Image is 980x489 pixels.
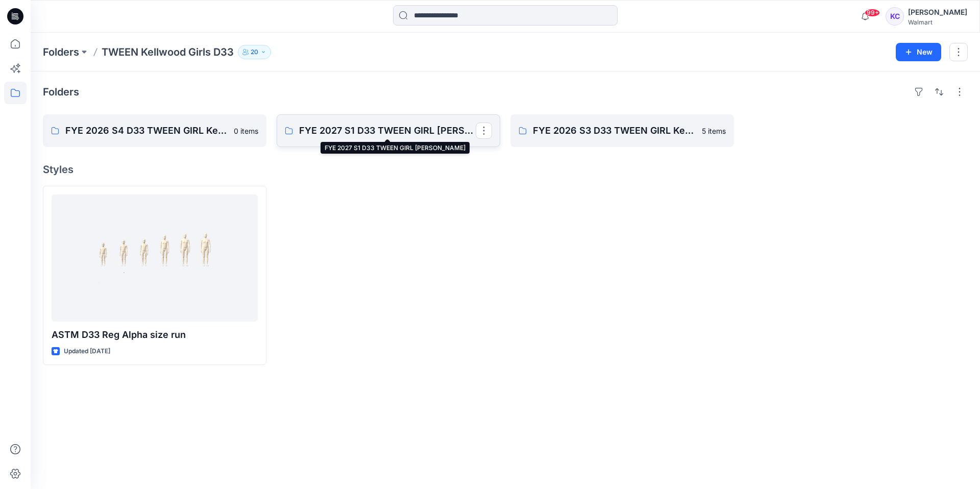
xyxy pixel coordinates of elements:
button: 20 [238,45,271,59]
h4: Folders [43,86,79,98]
p: 0 items [234,126,258,136]
h4: Styles [43,163,968,176]
div: Walmart [908,18,967,26]
a: Folders [43,45,79,59]
p: ASTM D33 Reg Alpha size run [52,328,258,342]
p: 5 items [702,126,726,136]
a: FYE 2027 S1 D33 TWEEN GIRL [PERSON_NAME] [277,114,500,147]
a: ASTM D33 Reg Alpha size run [52,194,258,322]
p: FYE 2026 S3 D33 TWEEN GIRL Kellwood [533,124,696,138]
p: 20 [251,46,258,58]
button: New [896,43,941,61]
p: FYE 2027 S1 D33 TWEEN GIRL [PERSON_NAME] [299,124,476,138]
a: FYE 2026 S4 D33 TWEEN GIRL Kellwood0 items [43,114,266,147]
div: KC [886,7,904,26]
p: Updated [DATE] [64,346,110,357]
span: 99+ [865,9,880,17]
p: TWEEN Kellwood Girls D33 [102,45,234,59]
div: [PERSON_NAME] [908,6,967,18]
a: FYE 2026 S3 D33 TWEEN GIRL Kellwood5 items [510,114,734,147]
p: FYE 2026 S4 D33 TWEEN GIRL Kellwood [65,124,228,138]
